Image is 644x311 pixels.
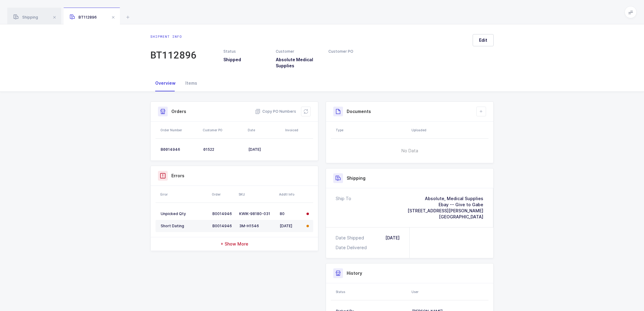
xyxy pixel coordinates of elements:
div: Error [160,192,208,197]
div: [DATE] [385,235,400,241]
div: Overview [150,75,180,91]
span: Edit [479,37,487,43]
div: User [411,289,487,294]
div: [DATE] [280,224,302,228]
div: Uploaded [411,128,487,133]
div: KWIK-98180-031 [239,211,275,216]
div: [STREET_ADDRESS][PERSON_NAME] [408,208,483,214]
div: Date Delivered [336,245,369,251]
div: B0014946 [212,211,234,216]
div: Customer [276,49,321,54]
div: 01522 [203,147,243,152]
h3: Shipping [347,175,366,181]
span: + Show More [221,241,248,247]
div: Ebay -- Give to Gabe [408,202,483,208]
div: Invoiced [285,128,311,133]
h3: History [347,270,362,276]
div: Type [336,128,408,133]
div: Order [212,192,235,197]
span: Shipping [13,15,38,19]
div: Short Dating [161,224,208,228]
div: [DATE] [248,147,281,152]
div: B0014946 [161,147,198,152]
div: Date [248,128,282,133]
div: Addtl Info [279,192,302,197]
button: Copy PO Numbers [255,108,296,115]
div: + Show More [151,237,318,251]
div: Date Shipped [336,235,366,241]
div: Order Number [160,128,199,133]
div: 3M-H1546 [239,224,275,228]
div: 80 [280,211,302,216]
div: Items [180,75,202,91]
div: Status [336,289,408,294]
div: Status [223,49,268,54]
h3: Documents [347,108,371,115]
span: BT112896 [70,15,97,19]
div: Customer PO [203,128,244,133]
h3: Absolute Medical Supplies [276,57,321,69]
div: SKU [239,192,275,197]
div: B0014946 [212,224,234,228]
button: Edit [473,34,494,46]
h3: Orders [171,108,186,115]
div: Unpicked Qty [161,211,208,216]
h3: Errors [171,173,184,179]
div: Absolute, Medical Supplies [408,196,483,202]
div: Shipment info [150,34,197,39]
h3: Shipped [223,57,268,63]
div: Ship To [336,196,351,220]
span: No Data [370,142,449,160]
span: [GEOGRAPHIC_DATA] [439,214,483,219]
div: Customer PO [328,49,373,54]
